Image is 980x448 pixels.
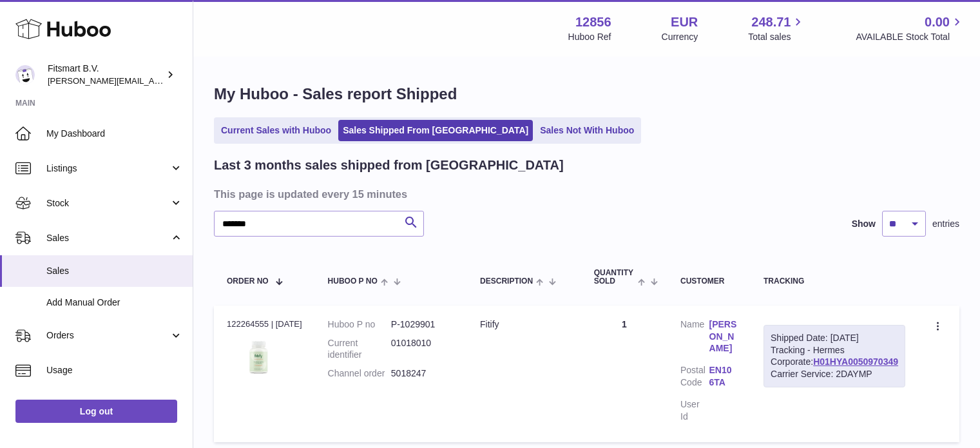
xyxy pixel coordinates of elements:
[856,14,965,43] a: 0.00 AVAILABLE Stock Total
[328,367,391,380] dt: Channel order
[46,329,169,342] span: Orders
[328,277,378,286] span: Huboo P no
[227,277,269,286] span: Order No
[328,337,391,362] dt: Current identifier
[771,368,898,380] div: Carrier Service: 2DAYMP
[214,84,959,104] h1: My Huboo - Sales report Shipped
[764,325,905,388] div: Tracking - Hermes Corporate:
[15,65,35,84] img: jonathan@leaderoo.com
[764,277,905,286] div: Tracking
[856,31,965,43] span: AVAILABLE Stock Total
[680,398,709,423] dt: User Id
[709,318,738,355] a: [PERSON_NAME]
[48,63,164,87] div: Fitsmart B.V.
[48,75,258,86] span: [PERSON_NAME][EMAIL_ADDRESS][DOMAIN_NAME]
[709,364,738,389] a: EN10 6TA
[46,128,183,140] span: My Dashboard
[748,31,805,43] span: Total sales
[46,197,169,209] span: Stock
[214,187,956,201] h3: This page is updated every 15 minutes
[46,265,183,277] span: Sales
[680,277,738,286] div: Customer
[227,334,291,380] img: 128561739542540.png
[227,318,302,330] div: 122264555 | [DATE]
[925,14,950,31] span: 0.00
[480,277,533,286] span: Description
[391,318,454,331] dd: P-1029901
[581,306,668,442] td: 1
[813,356,898,367] a: H01HYA0050970349
[15,400,177,423] a: Log out
[771,332,898,344] div: Shipped Date: [DATE]
[214,157,564,174] h2: Last 3 months sales shipped from [GEOGRAPHIC_DATA]
[662,31,698,43] div: Currency
[748,14,805,43] a: 248.71 Total sales
[216,120,336,141] a: Current Sales with Huboo
[535,120,639,141] a: Sales Not With Huboo
[46,364,183,376] span: Usage
[328,318,391,331] dt: Huboo P no
[594,269,635,286] span: Quantity Sold
[46,297,183,309] span: Add Manual Order
[480,318,568,331] div: Fitify
[391,337,454,362] dd: 01018010
[46,162,169,175] span: Listings
[852,218,876,230] label: Show
[751,14,791,31] span: 248.71
[671,14,698,31] strong: EUR
[338,120,533,141] a: Sales Shipped From [GEOGRAPHIC_DATA]
[46,232,169,244] span: Sales
[680,364,709,392] dt: Postal Code
[680,318,709,358] dt: Name
[391,367,454,380] dd: 5018247
[932,218,959,230] span: entries
[575,14,611,31] strong: 12856
[568,31,611,43] div: Huboo Ref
